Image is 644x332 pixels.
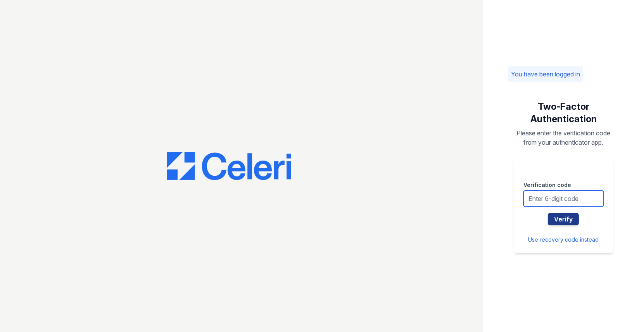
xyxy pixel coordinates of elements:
input: Enter 6-digit code [523,190,604,207]
label: Verification code [523,181,571,189]
button: Verify [548,213,579,225]
p: You have been logged in [511,69,580,79]
a: Use recovery code instead [528,236,599,243]
h1: Two-Factor Authentication [514,100,613,125]
img: CE_Logo_Blue-a8612792a0a2168367f1c8372b55b34899dd931a85d93a1a3d3e32e68fde9ad4.png [167,152,291,180]
p: Please enter the verification code from your authenticator app. [514,128,613,147]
